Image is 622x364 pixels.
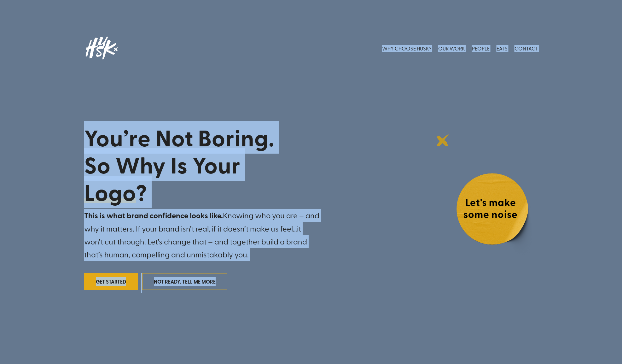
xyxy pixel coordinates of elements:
[84,34,119,62] img: Husk logo
[84,179,136,206] a: Logo
[142,273,227,290] a: not ready, tell me more
[84,209,321,261] p: Knowing who you are – and why it matters. If your brand isn’t real, if it doesn’t make us feel…it...
[472,34,490,62] a: PEOPLE
[438,34,465,62] a: OUR WORK
[84,273,138,290] a: Get Started
[382,34,431,62] a: WHY CHOOSE HUSK?
[456,196,525,223] h4: Let's make some noise
[84,210,223,221] strong: This is what brand confidence looks like.
[84,124,346,209] h1: You’re Not Boring. So Why Is Your ?
[497,34,508,62] a: EATS
[514,34,538,62] a: CONTACT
